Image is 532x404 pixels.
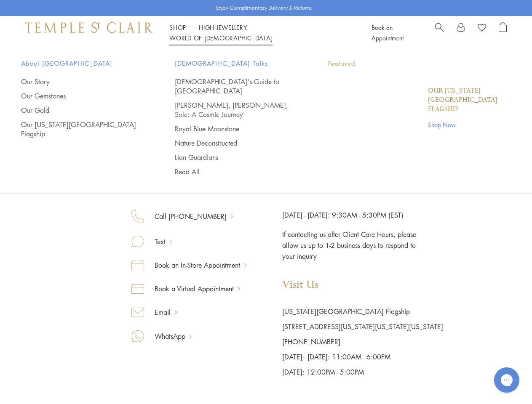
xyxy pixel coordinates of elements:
[282,349,443,364] p: [DATE] - [DATE]: 11:00AM - 6:00PM
[282,337,340,346] a: [PHONE_NUMBER]
[144,283,238,294] a: Book a Virtual Appointment
[21,91,141,101] a: Our Gemstones
[175,58,295,69] span: [DEMOGRAPHIC_DATA] Talks
[499,22,507,43] a: Open Shopping Bag
[21,77,141,86] a: Our Story
[21,58,141,69] span: About [GEOGRAPHIC_DATA]
[169,34,273,42] a: World of [DEMOGRAPHIC_DATA]World of [DEMOGRAPHIC_DATA]
[282,364,443,380] p: [DATE]: 12:00PM - 5:00PM
[175,153,295,162] a: Lion Guardians
[216,4,312,12] p: Enjoy Complimentary Delivery & Returns
[169,22,353,43] nav: Main navigation
[169,23,186,32] a: ShopShop
[144,307,175,318] a: Email
[428,120,511,129] a: Shop Now
[428,86,511,114] a: Our [US_STATE][GEOGRAPHIC_DATA] Flagship
[175,138,295,148] a: Nature Deconstructed
[144,260,244,271] a: Book an In-Store Appointment
[282,322,443,331] a: [STREET_ADDRESS][US_STATE][US_STATE][US_STATE]
[175,101,295,119] a: [PERSON_NAME], [PERSON_NAME], Sole: A Cosmic Journey
[131,184,246,197] p: Contact Us
[144,236,170,247] a: Text
[25,22,152,32] img: Temple St. Clair
[144,211,231,222] a: Call [PHONE_NUMBER]
[175,77,295,96] a: [DEMOGRAPHIC_DATA]'s Guide to [GEOGRAPHIC_DATA]
[282,279,443,291] p: Visit Us
[435,22,444,43] a: Search
[282,304,443,319] p: [US_STATE][GEOGRAPHIC_DATA] Flagship
[199,23,247,32] a: High JewelleryHigh Jewellery
[175,167,295,176] a: Read All
[478,22,486,35] a: View Wishlist
[282,184,443,197] p: Client Care Hours
[328,58,511,69] p: Featured
[282,210,443,221] p: [DATE] - [DATE]: 9:30AM - 5:30PM (EST)
[282,221,417,262] p: If contacting us after Client Care Hours, please allow us up to 1-2 business days to respond to y...
[175,124,295,133] a: Royal Blue Moonstone
[21,106,141,115] a: Our Gold
[144,331,190,342] a: WhatsApp
[372,23,404,42] a: Book an Appointment
[21,120,141,138] a: Our [US_STATE][GEOGRAPHIC_DATA] Flagship
[490,364,524,396] iframe: Gorgias live chat messenger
